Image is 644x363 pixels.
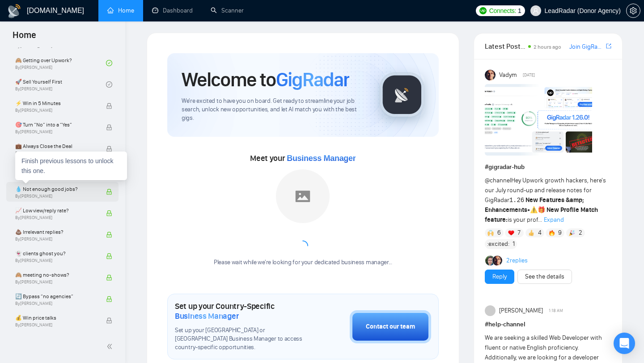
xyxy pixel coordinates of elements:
span: lock [106,317,112,324]
span: 💰 Win price talks [15,313,97,322]
span: ⚠️ [530,206,538,214]
h1: # gigradar-hub [485,162,611,172]
span: 💧 Not enough good jobs? [15,185,97,194]
img: upwork-logo.png [479,7,487,14]
img: 🎉 [569,230,575,236]
span: Connects: [489,6,516,16]
div: Open Intercom Messenger [614,333,635,354]
span: lock [106,189,112,195]
img: Vadym [485,70,496,80]
span: check-circle [106,81,112,88]
img: 🔥 [549,230,555,236]
button: See the details [517,270,572,284]
span: double-left [106,342,115,351]
a: 🙈 Getting over Upwork?By[PERSON_NAME] [15,53,106,73]
img: logo [7,4,21,18]
span: 🎯 Turn “No” into a “Yes” [15,120,97,129]
a: Reply [492,272,507,282]
span: [PERSON_NAME] [499,306,543,316]
span: 9 [558,228,562,237]
span: By [PERSON_NAME] [15,129,97,135]
a: 2replies [506,256,528,265]
span: By [PERSON_NAME] [15,322,97,328]
span: lock [106,296,112,302]
img: Alex B [485,256,495,266]
img: gigradar-logo.png [380,72,424,117]
span: By [PERSON_NAME] [15,279,97,285]
span: GigRadar [276,68,349,92]
span: Home [5,29,43,47]
span: lock [106,232,112,238]
span: By [PERSON_NAME] [15,151,97,156]
span: 💩 Irrelevant replies? [15,228,97,236]
span: 2 hours ago [534,44,561,50]
span: Meet your [250,153,356,163]
a: See the details [525,272,564,282]
span: Vadym [499,70,517,80]
a: homeHome [107,7,134,14]
span: ⚡ Win in 5 Minutes [15,99,97,108]
img: placeholder.png [276,169,330,223]
span: Latest Posts from the GigRadar Community [485,41,525,52]
span: 📈 Low view/reply rate? [15,206,97,215]
span: 7 [517,228,521,237]
span: check-circle [106,60,112,66]
span: lock [106,210,112,216]
span: 1 [518,6,521,16]
a: export [606,42,611,51]
span: :excited: [487,239,509,249]
div: Please wait while we're looking for your dedicated business manager... [208,258,398,267]
a: setting [626,7,640,14]
code: 1.26 [509,197,525,204]
div: Contact our team [366,322,415,332]
span: @channel [485,177,511,184]
img: 👍 [528,230,534,236]
span: By [PERSON_NAME] [15,301,97,306]
span: Hey Upwork growth hackers, here's our July round-up and release notes for GigRadar • is your prof... [485,177,606,224]
img: ❤️ [508,230,514,236]
span: Set up your [GEOGRAPHIC_DATA] or [GEOGRAPHIC_DATA] Business Manager to access country-specific op... [175,326,305,352]
span: We're excited to have you on board. Get ready to streamline your job search, unlock new opportuni... [182,97,365,122]
span: 2 [579,228,582,237]
span: By [PERSON_NAME] [15,258,97,263]
span: 1 [513,240,515,249]
span: 👻 clients ghost you? [15,249,97,258]
span: 💼 Always Close the Deal [15,142,97,151]
span: 🔄 Bypass “no agencies” [15,292,97,301]
a: 🚀 Sell Yourself FirstBy[PERSON_NAME] [15,75,106,94]
div: Finish previous lessons to unlock this one. [15,152,127,180]
span: lock [106,146,112,152]
button: setting [626,4,640,18]
a: searchScanner [211,7,244,14]
h1: Set up your Country-Specific [175,301,305,321]
span: 🙈 meeting no-shows? [15,270,97,279]
span: 🎁 [538,206,545,214]
span: Business Manager [175,311,239,321]
button: Reply [485,270,514,284]
span: By [PERSON_NAME] [15,194,97,199]
span: lock [106,274,112,281]
h1: Welcome to [182,68,349,92]
a: Join GigRadar Slack Community [569,42,604,52]
span: Business Manager [287,154,356,163]
span: lock [106,103,112,109]
span: 4 [538,228,542,237]
span: lock [106,253,112,259]
span: 6 [497,228,501,237]
img: 🙌 [487,230,494,236]
span: [DATE] [523,71,535,79]
img: F09AC4U7ATU-image.png [485,84,592,156]
a: dashboardDashboard [152,7,193,14]
span: setting [627,7,640,14]
span: By [PERSON_NAME] [15,108,97,113]
span: By [PERSON_NAME] [15,236,97,242]
span: By [PERSON_NAME] [15,215,97,220]
span: loading [297,240,309,252]
span: lock [106,124,112,131]
h1: # help-channel [485,320,611,329]
span: 1:18 AM [549,307,563,315]
button: Contact our team [350,310,431,343]
span: user [533,8,539,14]
span: export [606,42,611,50]
span: Expand [544,216,564,224]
